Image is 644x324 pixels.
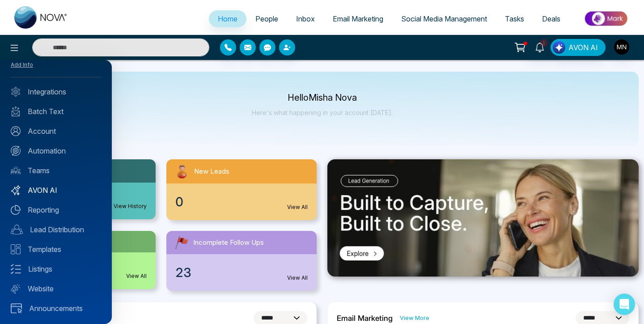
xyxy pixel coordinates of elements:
[11,166,21,175] img: team.svg
[11,303,22,313] img: announcements.svg
[11,303,101,314] a: Announcements
[11,224,101,235] a: Lead Distribution
[11,165,101,176] a: Teams
[11,244,101,255] a: Templates
[11,185,21,195] img: Avon-AI.svg
[11,145,101,156] a: Automation
[11,205,101,215] a: Reporting
[11,284,21,294] img: Website.svg
[11,87,21,97] img: Integrated.svg
[11,146,21,156] img: Automation.svg
[11,86,101,97] a: Integrations
[11,225,23,234] img: Lead-dist.svg
[11,205,21,215] img: Reporting.svg
[11,185,101,196] a: AVON AI
[11,107,21,116] img: batch_text_white.png
[11,244,21,254] img: Templates.svg
[11,283,101,294] a: Website
[614,294,635,315] div: Open Intercom Messenger
[11,61,33,68] a: Add Info
[11,264,101,274] a: Listings
[11,126,21,136] img: Account.svg
[11,106,101,117] a: Batch Text
[11,126,101,136] a: Account
[11,264,21,274] img: Listings.svg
